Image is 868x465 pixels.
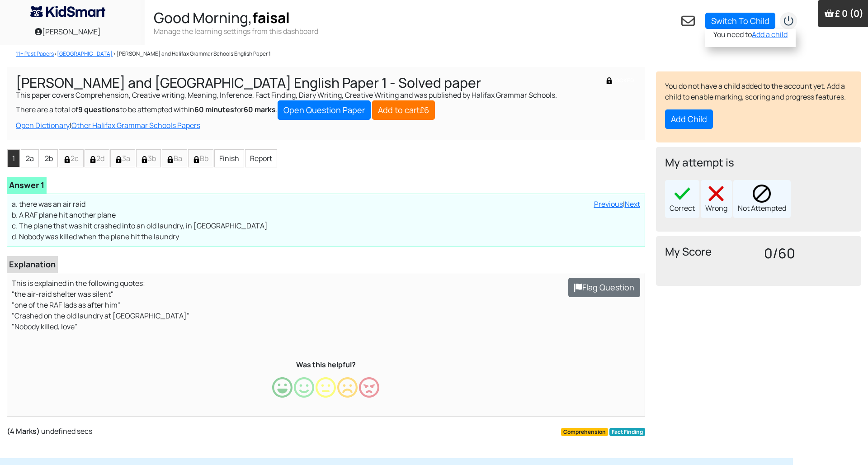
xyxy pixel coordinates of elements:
li: Report [245,149,277,167]
img: lock-black-24.png [606,77,613,84]
a: Open Dictionary [16,120,70,130]
img: lock-black-24.png [90,156,96,163]
div: Not Attempted [733,180,791,218]
li: Buy this paper to see the answer [188,149,213,167]
b: Answer 1 [9,180,44,190]
b: 60 minutes [194,104,234,114]
img: logout2.png [779,12,797,30]
img: lock-black-24.png [193,156,200,163]
span: £ [420,104,424,115]
nav: > > [PERSON_NAME] and Halifax Grammar Schools English Paper 1 [7,50,637,58]
li: Buy this paper to see the answer [85,149,109,167]
button: Add Child [665,109,713,129]
a: Happy [294,388,314,398]
li: Buy this paper to see the answer [136,149,161,167]
h2: Good Morning, [154,9,318,26]
div: | [594,199,640,209]
li: 1 [7,149,20,167]
h3: 0/60 [764,245,852,261]
li: Buy this paper to see the answer [162,149,187,167]
b: 9 questions [78,104,120,114]
img: lock-black-24.png [115,156,122,163]
button: Add to cart£6 [372,100,435,120]
div: | [16,120,636,131]
a: Switch To Child [705,13,775,29]
span: £ 0 (0) [835,7,863,19]
img: KidSmart logo [30,6,105,17]
span: LOCKED [604,76,636,85]
div: Correct [665,180,699,218]
div: This paper covers Comprehension, Creative writing, Meaning, Inference, Fact Finding, Diary Writin... [7,67,645,140]
li: Finish [214,149,244,167]
span: undefined secs [41,426,92,436]
img: block.png [753,185,771,203]
h3: Manage the learning settings from this dashboard [154,26,318,36]
h4: My Score [665,245,753,258]
img: lock-black-24.png [64,156,71,163]
li: 2b [40,149,58,167]
a: Unhappy [337,388,358,398]
img: cross40x40.png [707,185,725,203]
a: Very Unhappy [359,388,379,398]
span: faisal [252,8,290,28]
p: You need to [705,29,796,40]
li: Buy this paper to see the answer [59,149,84,167]
a: Previous [594,199,623,209]
p: You do not have a child added to the account yet. Add a child to enable marking, scoring and prog... [665,81,853,102]
a: Open Question Paper [278,100,371,120]
li: Buy this paper to see the answer [110,149,135,167]
p: a. there was an air raid b. A RAF plane hit another plane c. The plane that was hit crashed into ... [12,199,640,242]
button: Flag Question [568,278,640,297]
span: Fact Finding [609,428,645,436]
span: Comprehension [561,428,608,436]
a: 11+ Past Papers [16,50,54,57]
span: 6 [424,104,429,115]
b: 60 marks [244,104,276,114]
img: lock-black-24.png [167,156,174,163]
b: Was this helpful? [296,360,356,370]
h4: My attempt is [665,156,853,169]
a: Next [625,199,640,209]
a: Other Halifax Grammar Schools Papers [71,120,200,130]
span: (4 Marks) [7,426,40,436]
li: 2a [21,149,39,167]
img: lock-black-24.png [141,156,148,163]
a: Very Happy [272,388,292,398]
a: Neutral [316,388,336,398]
div: Wrong [701,180,732,218]
a: Add a child [752,29,788,39]
img: right40x40.png [673,185,691,203]
h1: [PERSON_NAME] and [GEOGRAPHIC_DATA] English Paper 1 - Solved paper [16,76,636,90]
p: This is explained in the following quotes: "the air-raid shelter was silent" "one of the RAF lads... [12,278,640,332]
b: Explanation [9,259,56,270]
img: Your items in the shopping basket [825,9,834,18]
a: [GEOGRAPHIC_DATA] [57,50,113,57]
